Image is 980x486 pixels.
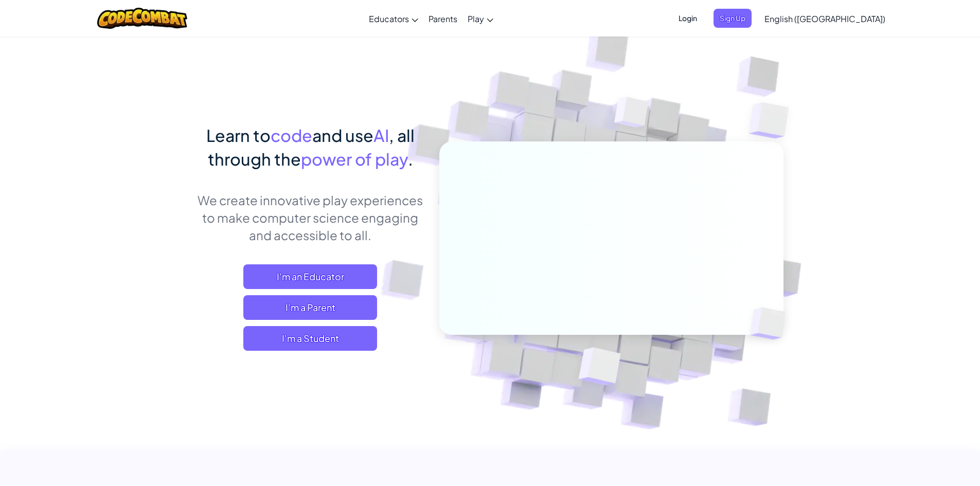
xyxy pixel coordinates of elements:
a: I'm an Educator [243,264,377,289]
span: power of play [301,149,408,169]
span: Learn to [206,125,271,146]
span: Educators [369,13,409,24]
span: English ([GEOGRAPHIC_DATA]) [764,13,885,24]
img: Overlap cubes [595,77,669,153]
a: English ([GEOGRAPHIC_DATA]) [759,5,890,32]
span: Play [468,13,484,24]
a: I'm a Parent [243,295,377,320]
span: and use [312,125,373,146]
img: Overlap cubes [728,77,817,164]
button: I'm a Student [243,326,377,351]
a: Educators [364,5,423,32]
button: Sign Up [714,9,752,28]
a: Play [462,5,498,32]
span: . [408,149,413,169]
img: Overlap cubes [553,326,645,411]
span: AI [373,125,389,146]
a: Parents [423,5,462,32]
img: Overlap cubes [733,286,810,361]
button: Login [672,9,703,28]
p: We create innovative play experiences to make computer science engaging and accessible to all. [197,191,424,244]
img: CodeCombat logo [97,8,187,29]
span: code [271,125,312,146]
